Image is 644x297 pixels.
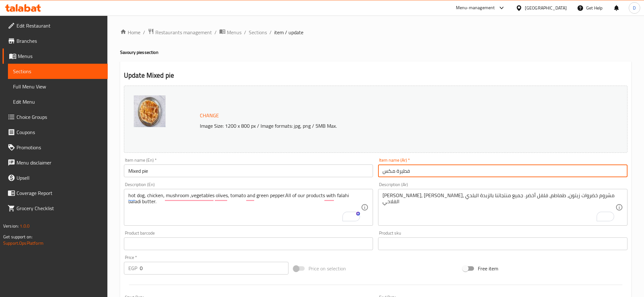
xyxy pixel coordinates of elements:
span: Version: [3,222,19,230]
span: Edit Restaurant [17,22,103,29]
span: Menus [18,52,103,60]
span: Menu disclaimer [17,159,103,166]
a: Menus [3,48,108,64]
a: Choice Groups [3,109,108,125]
span: Menus [227,29,241,36]
h2: Update Mixed pie [124,71,627,80]
li: / [244,29,246,36]
a: Menus [219,28,241,36]
input: Enter name En [124,165,373,177]
span: Grocery Checklist [17,204,103,212]
button: Change [197,109,221,122]
span: Coverage Report [17,189,103,197]
a: Menu disclaimer [3,155,108,170]
a: Promotions [3,140,108,155]
a: Full Menu View [8,79,108,94]
a: Home [120,29,140,36]
input: Please enter price [140,262,288,274]
span: Promotions [17,144,103,151]
span: Sections [13,68,103,75]
span: Upsell [17,174,103,182]
a: Edit Menu [8,94,108,109]
p: Image Size: 1200 x 800 px / Image formats: jpg, png / 5MB Max. [197,122,560,130]
div: Menu-management [456,4,495,12]
span: Free item [478,265,498,272]
a: Grocery Checklist [3,201,108,216]
input: Please enter product barcode [124,237,373,250]
li: / [214,29,217,36]
a: Restaurants management [148,28,212,36]
p: EGP [128,264,137,272]
span: Coupons [17,128,103,136]
a: Sections [249,29,267,36]
a: Edit Restaurant [3,18,108,33]
img: %D9%81%D8%B7%D9%8A%D8%B1_%D9%85%D9%83%D8%B3638907705667523795.jpg [134,95,166,127]
span: Price on selection [308,265,346,272]
div: [GEOGRAPHIC_DATA] [525,4,567,11]
h4: Savoury pies section [120,49,631,55]
a: Support.OpsPlatform [3,239,44,247]
li: / [269,29,272,36]
textarea: To enrich screen reader interactions, please activate Accessibility in Grammarly extension settings [128,192,361,223]
span: Change [200,111,219,120]
span: D [633,4,636,11]
nav: breadcrumb [120,28,631,36]
span: item / update [274,29,303,36]
span: Branches [17,37,103,45]
input: Enter name Ar [378,165,627,177]
span: Restaurants management [155,29,212,36]
a: Upsell [3,170,108,185]
textarea: To enrich screen reader interactions, please activate Accessibility in Grammarly extension settings [383,192,615,223]
a: Coverage Report [3,185,108,201]
span: Choice Groups [17,113,103,121]
li: / [143,29,145,36]
a: Branches [3,33,108,48]
a: Sections [8,64,108,79]
input: Please enter product sku [378,237,627,250]
span: Edit Menu [13,98,103,106]
span: Full Menu View [13,83,103,90]
span: 1.0.0 [20,222,30,230]
a: Coupons [3,125,108,140]
span: Get support on: [3,233,32,241]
